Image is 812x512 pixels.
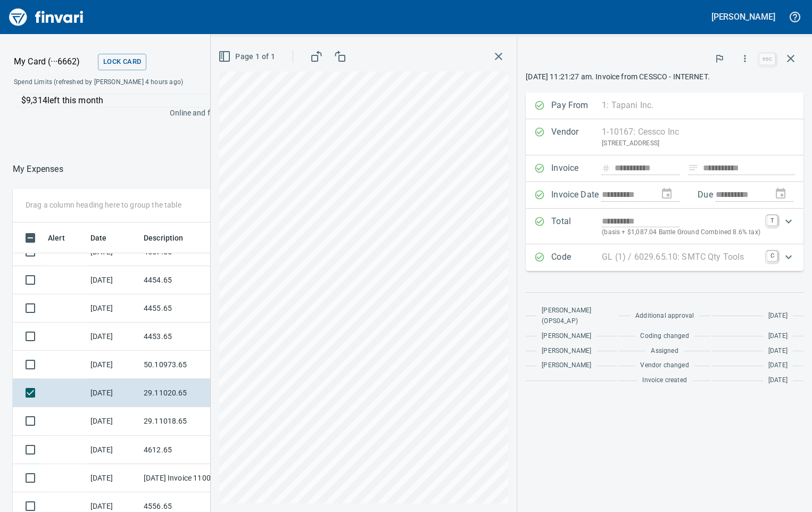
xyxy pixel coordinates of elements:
[90,232,121,244] span: Date
[139,323,235,351] td: 4453.65
[48,232,79,244] span: Alert
[103,56,141,68] span: Lock Card
[21,94,257,107] p: $9,314 left this month
[542,360,591,371] span: [PERSON_NAME]
[551,215,602,238] p: Total
[759,53,775,65] a: esc
[767,215,777,226] a: T
[86,464,139,492] td: [DATE]
[216,47,279,67] button: Page 1 of 1
[768,331,788,342] span: [DATE]
[709,9,778,25] button: [PERSON_NAME]
[144,232,197,244] span: Description
[26,200,181,210] p: Drag a column heading here to group the table
[768,375,788,386] span: [DATE]
[640,360,689,371] span: Vendor changed
[90,232,107,244] span: Date
[13,163,63,176] p: My Expenses
[86,379,139,407] td: [DATE]
[139,436,235,464] td: 4612.65
[635,311,694,321] span: Additional approval
[642,375,687,386] span: Invoice created
[139,294,235,323] td: 4455.65
[14,77,220,88] span: Spend Limits (refreshed by [PERSON_NAME] 4 hours ago)
[6,4,86,30] img: Finvari
[220,50,275,63] span: Page 1 of 1
[733,47,757,70] button: More
[5,108,259,118] p: Online and foreign allowed
[640,331,689,342] span: Coding changed
[139,407,235,435] td: 29.11018.65
[768,311,788,321] span: [DATE]
[139,266,235,294] td: 4454.65
[708,47,731,70] button: Flag
[526,244,803,271] div: Expand
[551,251,602,265] p: Code
[768,360,788,371] span: [DATE]
[86,436,139,464] td: [DATE]
[757,46,803,71] span: Close invoice
[542,346,591,357] span: [PERSON_NAME]
[86,266,139,294] td: [DATE]
[98,54,146,70] button: Lock Card
[767,251,777,261] a: C
[602,251,744,263] p: GL (1) / 6029.65.10: SMTC Qty Tools
[86,323,139,351] td: [DATE]
[542,331,591,342] span: [PERSON_NAME]
[144,232,184,244] span: Description
[542,305,612,327] span: [PERSON_NAME] (OPS04_AP)
[86,351,139,379] td: [DATE]
[48,232,65,244] span: Alert
[139,464,235,492] td: [DATE] Invoice 11006698 from Cessco Inc (1-10167)
[139,379,235,407] td: 29.11020.65
[711,11,775,22] h5: [PERSON_NAME]
[768,346,788,357] span: [DATE]
[526,71,803,82] p: [DATE] 11:21:27 am. Invoice from CESSCO - INTERNET.
[602,227,760,238] p: (basis + $1,087.04 Battle Ground Combined 8.6% tax)
[651,346,678,357] span: Assigned
[86,294,139,323] td: [DATE]
[139,351,235,379] td: 50.10973.65
[14,55,94,68] p: My Card (···6662)
[13,163,63,176] nav: breadcrumb
[526,209,803,244] div: Expand
[86,407,139,435] td: [DATE]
